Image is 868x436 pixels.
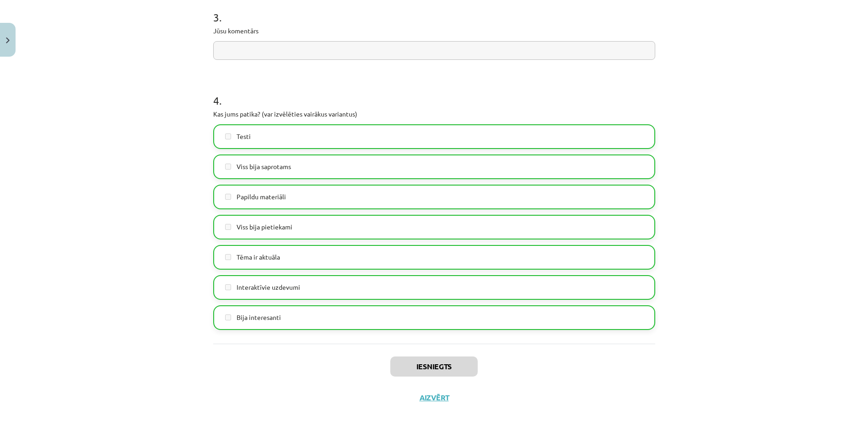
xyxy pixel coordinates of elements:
span: Tēma ir aktuāla [237,252,280,262]
img: icon-close-lesson-0947bae3869378f0d4975bcd49f059093ad1ed9edebbc8119c70593378902aed.svg [6,37,10,43]
input: Testi [225,133,231,139]
button: Aizvērt [417,393,452,402]
span: Testi [237,132,251,141]
input: Interaktīvie uzdevumi [225,284,231,290]
button: Iesniegts [390,356,478,377]
span: Interaktīvie uzdevumi [237,282,300,292]
span: Viss bija saprotams [237,162,291,171]
p: Jūsu komentārs [213,26,655,36]
input: Tēma ir aktuāla [225,254,231,260]
h1: 4 . [213,78,655,106]
p: Kas jums patika? (var izvēlēties vairākus variantus) [213,109,655,119]
input: Papildu materiāli [225,194,231,200]
input: Viss bija saprotams [225,164,231,170]
span: Papildu materiāli [237,192,286,202]
input: Viss bija pietiekami [225,224,231,230]
span: Viss bija pietiekami [237,222,292,232]
span: Bija interesanti [237,313,281,322]
input: Bija interesanti [225,314,231,320]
